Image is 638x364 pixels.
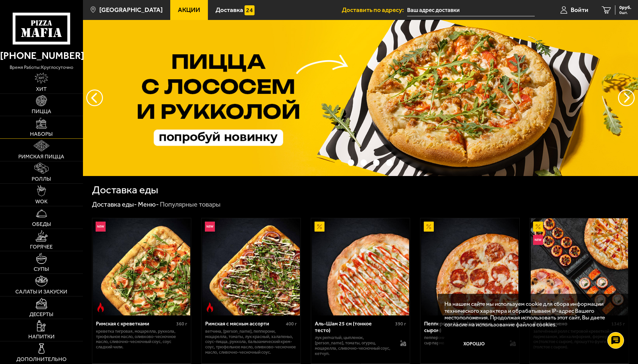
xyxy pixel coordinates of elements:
span: Роллы [32,176,51,182]
span: [GEOGRAPHIC_DATA] [99,7,163,13]
span: Хит [36,87,47,92]
button: Хорошо [444,334,504,354]
img: Римская с креветками [93,218,190,315]
span: Римская пицца [18,154,64,159]
span: Войти [571,7,588,13]
div: Римская с креветками [96,320,175,327]
img: Пепперони 25 см (толстое с сыром) [421,218,518,315]
button: предыдущий [618,90,635,106]
img: Новинка [96,222,106,232]
img: Акционный [533,222,543,232]
img: Акционный [315,222,324,232]
a: Меню- [138,200,159,208]
span: 0 шт. [619,11,631,15]
span: Десерты [29,312,53,317]
img: Острое блюдо [96,302,106,312]
span: Пицца [32,109,51,114]
input: Ваш адрес доставки [407,4,535,16]
p: пепперони, [PERSON_NAME], соус-пицца, сыр пармезан (на борт). [424,335,503,346]
img: 15daf4d41897b9f0e9f617042186c801.svg [245,5,255,15]
span: Обеды [32,222,51,227]
div: Римская с мясным ассорти [205,320,284,327]
button: точки переключения [373,159,379,166]
img: Аль-Шам 25 см (тонкое тесто) [312,218,409,315]
div: Пепперони 25 см (толстое с сыром) [424,320,503,333]
h1: Доставка еды [92,185,158,195]
span: WOK [35,199,48,204]
span: Напитки [28,334,55,339]
img: Всё включено [531,218,628,315]
span: Супы [34,267,49,272]
a: НовинкаОстрое блюдоРимская с креветками [92,218,191,315]
a: АкционныйПепперони 25 см (толстое с сыром) [420,218,519,315]
button: следующий [86,90,103,106]
span: 360 г [176,321,187,327]
span: 0 руб. [619,5,631,10]
div: Аль-Шам 25 см (тонкое тесто) [315,320,394,333]
button: точки переключения [348,159,354,166]
span: Доставка [216,7,243,13]
img: Акционный [424,222,434,232]
span: 400 г [286,321,297,327]
p: креветка тигровая, моцарелла, руккола, трюфельное масло, оливково-чесночное масло, сливочно-чесно... [96,329,188,350]
a: АкционныйНовинкаВсё включено [530,218,629,315]
span: Наборы [30,131,53,137]
div: Популярные товары [160,200,221,209]
span: Горячее [30,244,53,250]
img: Острое блюдо [205,302,215,312]
a: АкционныйАль-Шам 25 см (тонкое тесто) [311,218,410,315]
p: ветчина, [PERSON_NAME], пепперони, моцарелла, томаты, лук красный, халапеньо, соус-пицца, руккола... [205,329,297,355]
button: точки переключения [386,159,392,166]
span: Акции [178,7,200,13]
button: точки переключения [360,159,367,166]
img: Новинка [205,222,215,232]
span: Салаты и закуски [15,289,67,294]
span: Дополнительно [16,357,67,362]
p: лук репчатый, цыпленок, [PERSON_NAME], томаты, огурец, моцарелла, сливочно-чесночный соус, кетчуп. [315,335,394,356]
img: Новинка [533,235,543,245]
img: Римская с мясным ассорти [202,218,300,315]
p: На нашем сайте мы используем cookie для сбора информации технического характера и обрабатываем IP... [444,300,619,328]
span: 390 г [395,321,406,327]
a: НовинкаОстрое блюдоРимская с мясным ассорти [202,218,301,315]
button: точки переключения [335,159,341,166]
a: Доставка еды- [92,200,137,208]
span: Доставить по адресу: [342,7,407,13]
